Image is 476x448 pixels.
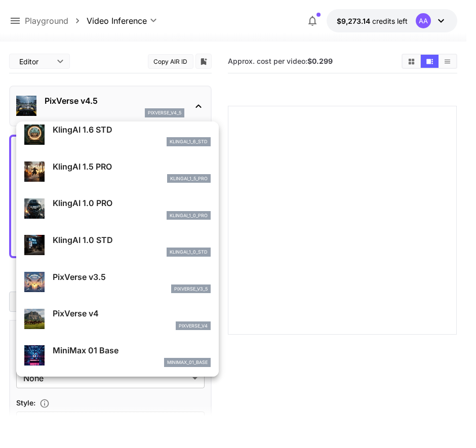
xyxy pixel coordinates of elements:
div: KlingAI 1.0 PROklingai_1_0_pro [24,193,211,224]
p: klingai_1_0_pro [170,212,208,219]
div: KlingAI 1.0 STDklingai_1_0_std [24,230,211,261]
div: PixVerse v3.5pixverse_v3_5 [24,267,211,298]
p: KlingAI 1.0 PRO [53,197,211,209]
p: pixverse_v4 [179,322,208,330]
p: klingai_1_6_std [170,138,208,145]
p: MiniMax 01 Base [53,344,211,356]
div: KlingAI 1.6 STDklingai_1_6_std [24,119,211,150]
div: KlingAI 1.5 PROklingai_1_5_pro [24,156,211,187]
p: KlingAI 1.0 STD [53,234,211,246]
p: PixVerse v3.5 [53,271,211,283]
div: MiniMax 01 Baseminimax_01_base [24,340,211,371]
p: klingai_1_5_pro [170,175,208,182]
p: klingai_1_0_std [170,249,208,256]
p: minimax_01_base [167,359,208,366]
p: PixVerse v4 [53,307,211,319]
p: KlingAI 1.6 STD [53,124,211,136]
div: PixVerse v4pixverse_v4 [24,303,211,334]
p: KlingAI 1.5 PRO [53,160,211,173]
p: pixverse_v3_5 [174,286,208,293]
